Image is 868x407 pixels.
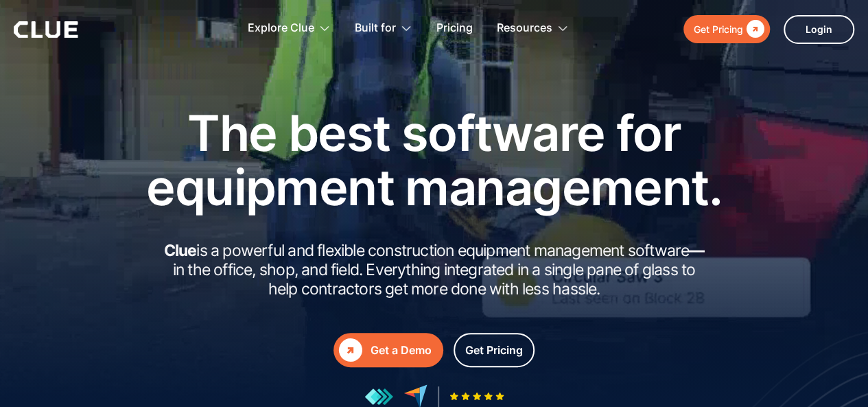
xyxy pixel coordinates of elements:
[333,333,443,367] a: Get a Demo
[339,338,362,362] div: 
[743,21,764,38] div: 
[784,15,854,44] a: Login
[449,392,504,401] img: Five-star rating icon
[497,7,569,50] div: Resources
[355,7,412,50] div: Built for
[689,241,704,260] strong: —
[465,342,523,359] div: Get Pricing
[436,7,473,50] a: Pricing
[683,15,770,43] a: Get Pricing
[364,388,393,406] img: reviews at getapp
[248,7,331,50] div: Explore Clue
[126,106,743,214] h1: The best software for equipment management.
[799,341,868,407] iframe: Chat Widget
[371,342,432,359] div: Get a Demo
[497,7,552,50] div: Resources
[355,7,396,50] div: Built for
[160,242,709,299] h2: is a powerful and flexible construction equipment management software in the office, shop, and fi...
[164,241,197,260] strong: Clue
[248,7,314,50] div: Explore Clue
[454,333,535,367] a: Get Pricing
[694,21,743,38] div: Get Pricing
